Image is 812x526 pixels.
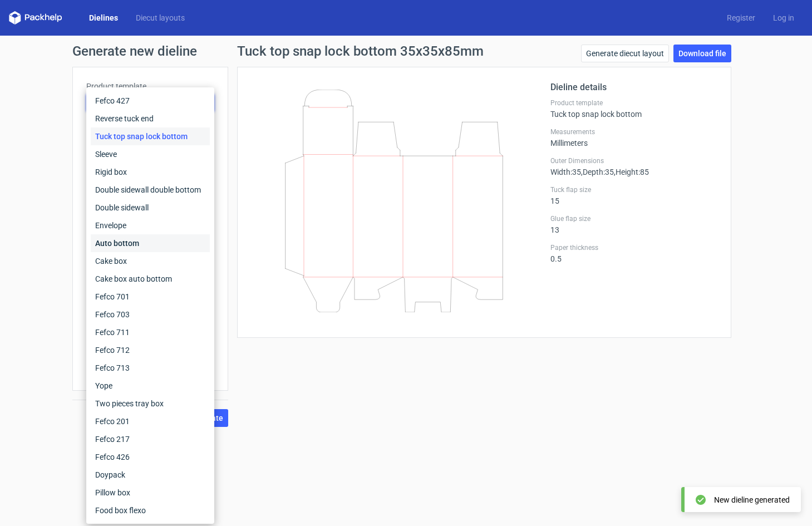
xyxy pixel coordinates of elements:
[91,110,210,127] div: Reverse tuck end
[550,214,717,234] div: 13
[237,45,484,58] h1: Tuck top snap lock bottom 35x35x85mm
[72,45,740,58] h1: Generate new dieline
[714,494,790,505] div: New dieline generated
[91,412,210,430] div: Fefco 201
[550,81,717,94] h2: Dieline details
[550,243,717,252] label: Paper thickness
[550,127,717,136] label: Measurements
[91,341,210,359] div: Fefco 712
[91,181,210,199] div: Double sidewall double bottom
[91,270,210,288] div: Cake box auto bottom
[91,448,210,466] div: Fefco 426
[550,156,717,165] label: Outer Dimensions
[91,252,210,270] div: Cake box
[550,185,717,205] div: 15
[581,45,669,62] a: Generate diecut layout
[550,214,717,223] label: Glue flap size
[614,168,649,176] span: , Height : 85
[581,168,614,176] span: , Depth : 35
[91,127,210,145] div: Tuck top snap lock bottom
[550,185,717,194] label: Tuck flap size
[91,484,210,502] div: Pillow box
[673,45,731,62] a: Download file
[91,217,210,234] div: Envelope
[91,395,210,412] div: Two pieces tray box
[550,99,717,119] div: Tuck top snap lock bottom
[91,359,210,377] div: Fefco 713
[91,377,210,395] div: Yope
[91,306,210,323] div: Fefco 703
[91,163,210,181] div: Rigid box
[91,234,210,252] div: Auto bottom
[91,92,210,110] div: Fefco 427
[91,199,210,217] div: Double sidewall
[550,243,717,263] div: 0.5
[91,288,210,306] div: Fefco 701
[550,168,581,176] span: Width : 35
[718,12,764,23] a: Register
[91,502,210,519] div: Food box flexo
[91,323,210,341] div: Fefco 711
[550,99,717,107] label: Product template
[91,466,210,484] div: Doypack
[91,145,210,163] div: Sleeve
[550,127,717,148] div: Millimeters
[80,12,127,23] a: Dielines
[86,81,214,92] label: Product template
[764,12,803,23] a: Log in
[91,430,210,448] div: Fefco 217
[127,12,194,23] a: Diecut layouts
